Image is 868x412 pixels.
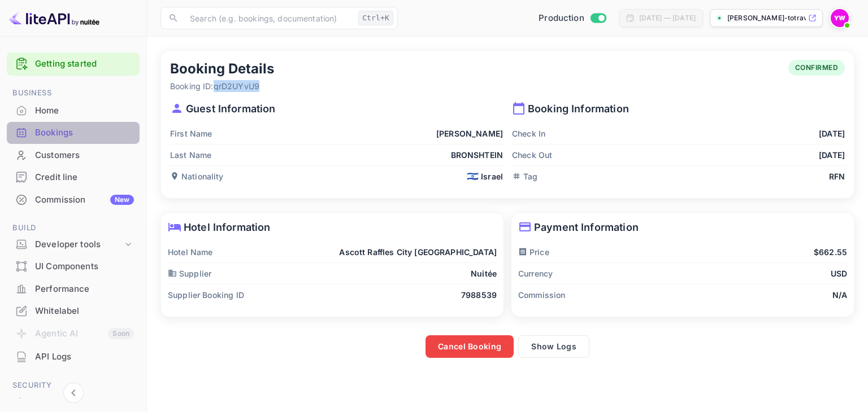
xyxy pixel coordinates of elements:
[168,289,244,301] p: Supplier Booking ID
[512,170,537,182] p: Tag
[426,335,514,358] button: Cancel Booking
[467,170,503,182] div: Israel
[819,149,845,161] p: [DATE]
[7,300,140,322] div: Whitelabel
[512,149,552,161] p: Check Out
[518,335,589,358] button: Show Logs
[518,268,553,279] p: Currency
[7,144,140,165] a: Customers
[170,149,211,161] p: Last Name
[534,12,610,25] div: Switch to Sandbox mode
[7,379,140,392] span: Security
[7,300,140,321] a: Whitelabel
[7,122,140,144] div: Bookings
[9,9,99,27] img: LiteAPI logo
[170,80,274,92] p: Booking ID: qrD2UYvU9
[339,246,497,258] p: Ascott Raffles City [GEOGRAPHIC_DATA]
[7,52,140,76] div: Getting started
[170,128,212,139] p: First Name
[512,128,545,139] p: Check In
[168,220,497,235] p: Hotel Information
[814,246,847,258] p: $662.55
[35,58,134,71] a: Getting started
[539,12,584,25] span: Production
[7,144,140,166] div: Customers
[831,9,849,27] img: Yahav Winkler
[831,268,847,279] p: USD
[35,104,134,117] div: Home
[7,346,140,367] a: API Logs
[7,100,140,121] a: Home
[170,101,503,116] p: Guest Information
[35,171,134,184] div: Credit line
[358,11,393,25] div: Ctrl+K
[7,278,140,299] a: Performance
[7,278,140,300] div: Performance
[7,166,140,187] a: Credit line
[35,396,134,409] div: Team management
[518,220,847,235] p: Payment Information
[170,60,274,78] h5: Booking Details
[168,246,213,258] p: Hotel Name
[63,383,84,403] button: Collapse navigation
[518,246,549,258] p: Price
[7,256,140,278] div: UI Components
[35,238,123,251] div: Developer tools
[461,289,497,301] p: 7988539
[7,256,140,277] a: UI Components
[168,268,211,279] p: Supplier
[170,170,224,182] p: Nationality
[7,189,140,211] div: CommissionNew
[639,13,696,23] div: [DATE] — [DATE]
[7,122,140,143] a: Bookings
[7,166,140,189] div: Credit line
[512,101,845,116] p: Booking Information
[436,128,503,139] p: [PERSON_NAME]
[451,149,504,161] p: BRONSHTEIN
[183,7,354,29] input: Search (e.g. bookings, documentation)
[35,283,134,296] div: Performance
[7,235,140,255] div: Developer tools
[829,170,845,182] p: RFN
[788,63,845,73] span: CONFIRMED
[7,189,140,210] a: CommissionNew
[35,260,134,273] div: UI Components
[7,87,140,99] span: Business
[7,222,140,234] span: Build
[110,195,134,205] div: New
[471,268,497,279] p: Nuitée
[467,172,479,181] span: 🇮🇱
[35,305,134,318] div: Whitelabel
[7,346,140,368] div: API Logs
[7,100,140,122] div: Home
[35,194,134,207] div: Commission
[832,289,847,301] p: N/A
[35,149,134,162] div: Customers
[727,13,806,23] p: [PERSON_NAME]-totravel...
[35,350,134,363] div: API Logs
[518,289,566,301] p: Commission
[819,128,845,139] p: [DATE]
[35,126,134,139] div: Bookings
